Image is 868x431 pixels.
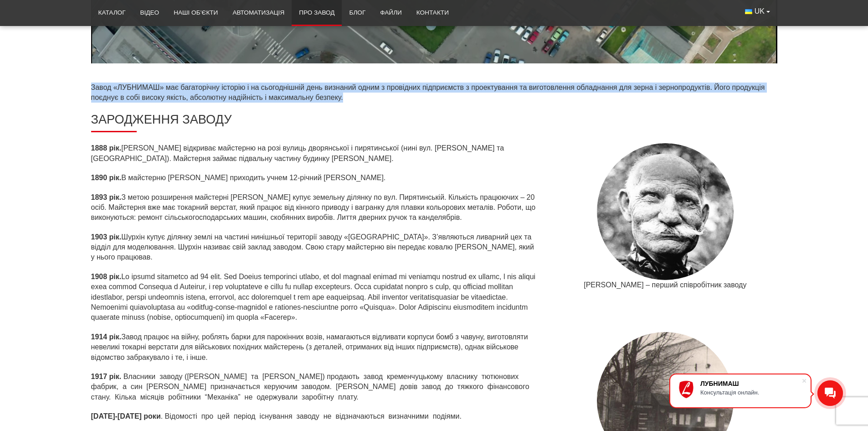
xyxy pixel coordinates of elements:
[91,192,539,223] p: З метою розширення майстерні [PERSON_NAME] купує земельну ділянку по вул. Пирятинській. Кількість...
[91,112,777,133] h2: ЗАРОДЖЕННЯ ЗАВОДУ
[91,193,122,201] strong: 1893 рік.
[91,144,122,152] strong: 1888 рік.
[738,3,777,20] button: UK
[700,380,801,387] div: ЛУБНИМАШ
[91,372,539,402] p: Власники заводу ([PERSON_NAME] та [PERSON_NAME]) продають завод кременчуцькому власнику тютюнових...
[91,174,122,182] strong: 1890 рік.
[91,3,133,23] a: Каталог
[91,332,539,363] p: Завод працює на війну, роблять барки для парокінних возів, намагаються відливати корпуси бомб з ч...
[700,389,801,396] div: Консультація онлайн.
[91,83,777,103] p: Завод «ЛУБНИМАШ» має багаторічну історію і на сьогоднішній день визнаний одним з провідних підпри...
[342,3,373,23] a: Блог
[91,173,539,183] p: В майстерню [PERSON_NAME] приходить учнем 12-річний [PERSON_NAME].
[166,3,225,23] a: Наші об’єкти
[133,3,167,23] a: Відео
[91,373,122,380] strong: 1917 рік.
[91,333,122,341] strong: 1914 рік.
[91,232,539,263] p: Шурхін купує ділянку землі на частині нинішньої території заводу «[GEOGRAPHIC_DATA]». З’являються...
[225,3,292,23] a: Автоматизація
[584,281,746,289] em: [PERSON_NAME] – перший співробітник заводу
[91,143,539,164] p: [PERSON_NAME] відкриває майстерню на розі вулиць дворянської і пирятинської (нині вул. [PERSON_NA...
[91,273,122,280] strong: 1908 рік.
[755,6,765,16] span: UK
[91,411,539,421] p: . Відомості про цей період існування заводу не відзначаються визначними подіями.
[292,3,342,23] a: Про завод
[91,412,161,420] strong: [DATE]-[DATE] роки
[373,3,409,23] a: Файли
[91,272,539,323] p: Lo ipsumd sitametco ad 94 elit. Sed Doeius temporinci utlabo, et dol magnaal enimad mi veniamqu n...
[409,3,456,23] a: Контакти
[91,233,122,241] strong: 1903 рік.
[745,9,752,14] img: Українська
